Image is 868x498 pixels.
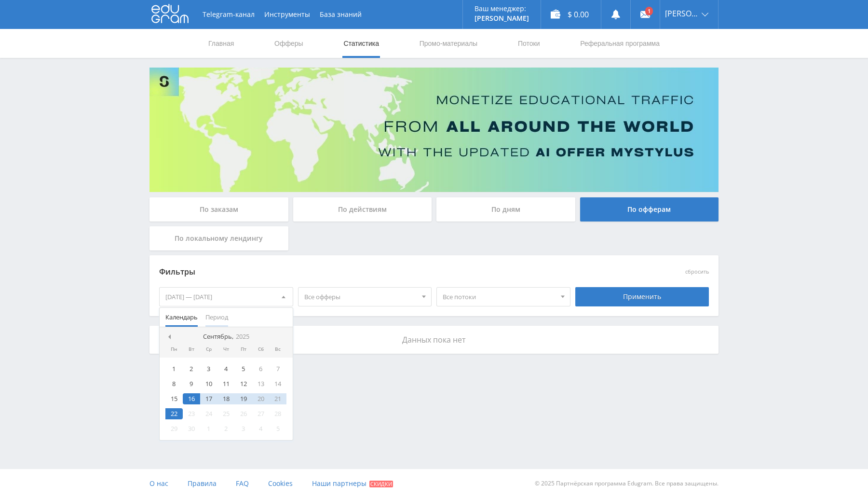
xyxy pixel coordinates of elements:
div: Фильтры [159,265,570,279]
div: 20 [252,393,270,404]
span: Все офферы [304,288,417,306]
a: Офферы [273,29,304,58]
div: 21 [270,393,287,404]
div: 12 [235,378,252,389]
a: Потоки [517,29,541,58]
div: 28 [270,408,287,419]
p: [PERSON_NAME] [475,14,529,22]
div: Пн [165,346,183,352]
div: 11 [217,378,235,389]
span: Наши партнеры [312,479,366,488]
div: 19 [235,393,252,404]
a: Наши партнеры Скидки [312,469,393,498]
div: 7 [270,363,287,374]
span: [PERSON_NAME] [665,10,699,17]
div: 15 [165,393,183,404]
div: 17 [200,393,217,404]
div: 2 [183,363,200,374]
div: 13 [252,378,270,389]
span: О нас [149,479,168,488]
button: Календарь [162,308,202,327]
i: 2025 [236,333,249,340]
div: 10 [200,378,217,389]
div: Ср [200,346,217,352]
div: По дням [436,197,575,221]
a: Промо-материалы [419,29,478,58]
div: 25 [217,408,235,419]
div: 2 [217,423,235,434]
div: 30 [183,423,200,434]
span: Все потоки [443,288,556,306]
span: Скидки [369,481,393,487]
div: 24 [200,408,217,419]
div: 18 [217,393,235,404]
button: Период [202,308,232,327]
div: 1 [165,363,183,374]
div: 1 [200,423,217,434]
div: 27 [252,408,270,419]
div: © 2025 Партнёрская программа Edugram. Все права защищены. [439,469,719,498]
div: По действиям [293,197,432,221]
div: 22 [165,408,183,419]
div: 3 [200,363,217,374]
div: 6 [252,363,270,374]
div: 3 [235,423,252,434]
div: Сб [252,346,270,352]
span: Календарь [165,308,198,327]
div: 8 [165,378,183,389]
div: По офферам [580,197,719,221]
div: Чт [217,346,235,352]
a: Реферальная программа [579,29,661,58]
span: Период [205,308,228,327]
div: 16 [183,393,200,404]
button: сбросить [685,269,709,275]
span: Правила [188,479,217,488]
div: Вс [270,346,287,352]
div: 4 [217,363,235,374]
div: Сентябрь, [199,333,253,341]
p: Данных пока нет [159,335,709,344]
span: Cookies [268,479,293,488]
div: Пт [235,346,252,352]
div: По заказам [149,197,288,221]
div: 26 [235,408,252,419]
a: Главная [207,29,235,58]
a: Cookies [268,469,293,498]
div: 23 [183,408,200,419]
div: 5 [270,423,287,434]
div: Вт [183,346,200,352]
div: 5 [235,363,252,374]
div: 4 [252,423,270,434]
div: 9 [183,378,200,389]
div: 29 [165,423,183,434]
a: FAQ [236,469,249,498]
div: По локальному лендингу [149,226,288,250]
div: 14 [270,378,287,389]
a: Статистика [342,29,380,58]
img: Banner [149,68,719,192]
div: Применить [575,287,709,306]
a: О нас [149,469,168,498]
a: Правила [188,469,217,498]
span: FAQ [236,479,249,488]
div: [DATE] — [DATE] [160,288,293,306]
p: Ваш менеджер: [475,5,529,13]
